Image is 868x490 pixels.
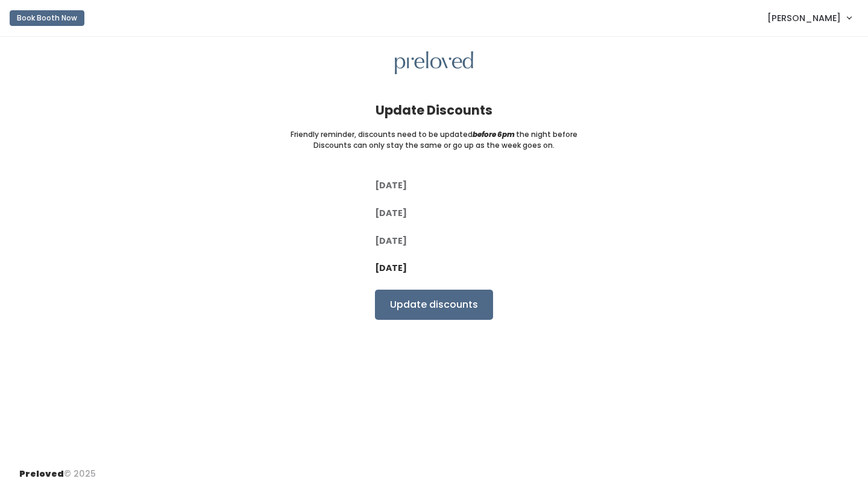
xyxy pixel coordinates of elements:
[375,262,407,275] label: [DATE]
[19,468,64,480] span: Preloved
[10,10,84,26] button: Book Booth Now
[395,51,473,75] img: preloved logo
[375,290,493,320] input: Update discounts
[376,103,492,117] h4: Update Discounts
[313,140,555,151] small: Discounts can only stay the same or go up as the week goes on.
[375,207,407,220] label: [DATE]
[375,179,407,192] label: [DATE]
[291,129,577,140] small: Friendly reminder, discounts need to be updated the night before
[767,11,841,25] span: [PERSON_NAME]
[10,5,84,31] a: Book Booth Now
[755,5,863,31] a: [PERSON_NAME]
[19,458,96,480] div: © 2025
[375,235,407,247] label: [DATE]
[473,129,515,139] i: before 6pm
